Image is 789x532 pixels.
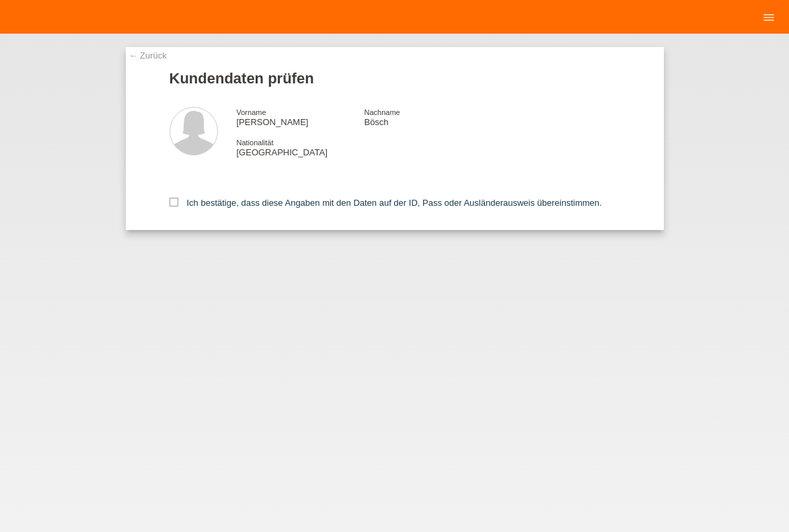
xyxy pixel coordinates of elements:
a: ← Zurück [129,50,167,61]
h1: Kundendaten prüfen [170,70,620,87]
span: Nationalität [237,139,274,147]
span: Nachname [364,108,400,116]
div: Bösch [364,107,492,127]
span: Vorname [237,108,266,116]
div: [GEOGRAPHIC_DATA] [237,137,365,157]
a: menu [755,13,782,21]
i: menu [762,11,776,24]
label: Ich bestätige, dass diese Angaben mit den Daten auf der ID, Pass oder Ausländerausweis übereinsti... [170,198,602,208]
div: [PERSON_NAME] [237,107,365,127]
